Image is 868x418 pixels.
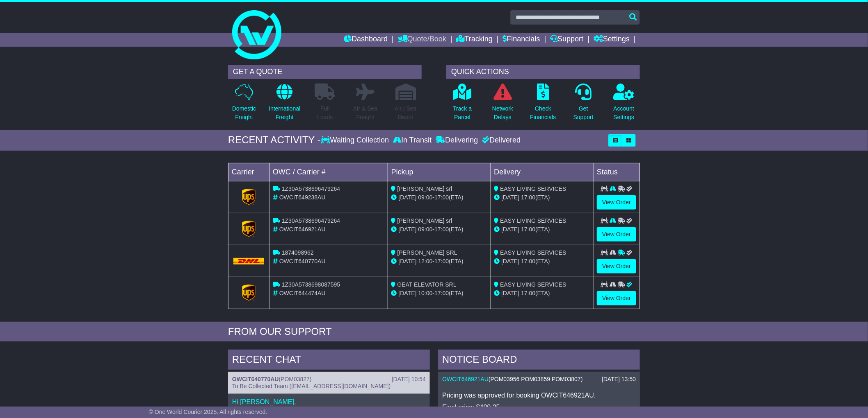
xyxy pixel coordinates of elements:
[442,376,636,383] div: ( )
[434,258,449,264] span: 17:00
[344,33,388,47] a: Dashboard
[530,83,557,126] a: CheckFinancials
[282,249,314,256] span: 1874098962
[521,194,535,201] span: 17:00
[232,376,426,383] div: ( )
[501,290,519,296] span: [DATE]
[452,83,472,126] a: Track aParcel
[397,185,452,192] span: [PERSON_NAME] srl
[597,195,636,210] a: View Order
[500,185,566,192] span: EASY LIVING SERVICES
[399,226,417,233] span: [DATE]
[281,376,310,382] span: POM03827
[397,217,452,224] span: [PERSON_NAME] srl
[279,194,326,201] span: OWCIT649238AU
[501,258,519,264] span: [DATE]
[232,83,256,126] a: DomesticFreight
[282,281,340,288] span: 1Z30A5738698087595
[573,83,594,126] a: GetSupport
[453,104,472,122] p: Track a Parcel
[434,226,449,233] span: 17:00
[434,290,449,296] span: 17:00
[494,193,590,202] div: (ETA)
[418,258,433,264] span: 12:00
[233,258,264,264] img: DHL.png
[228,134,321,146] div: RECENT ACTIVITY -
[397,281,457,288] span: GEAT ELEVATOR SRL
[550,33,584,47] a: Support
[500,281,566,288] span: EASY LIVING SERVICES
[391,136,434,145] div: In Transit
[282,217,340,224] span: 1Z30A5738696479264
[279,226,326,233] span: OWCIT646921AU
[392,376,426,383] div: [DATE] 10:54
[521,290,535,296] span: 17:00
[242,221,256,237] img: GetCarrierServiceLogo
[269,104,300,122] p: International Freight
[501,226,519,233] span: [DATE]
[391,193,487,202] div: - (ETA)
[494,225,590,234] div: (ETA)
[434,136,480,145] div: Delivering
[391,257,487,266] div: - (ETA)
[492,83,514,126] a: NetworkDelays
[573,104,594,122] p: Get Support
[418,226,433,233] span: 09:00
[418,194,433,201] span: 09:00
[232,398,426,406] p: Hi [PERSON_NAME],
[492,104,513,122] p: Network Delays
[397,249,457,256] span: [PERSON_NAME] SRL
[521,226,535,233] span: 17:00
[491,163,594,181] td: Delivery
[500,217,566,224] span: EASY LIVING SERVICES
[270,163,388,181] td: OWC / Carrier #
[597,291,636,305] a: View Order
[399,290,417,296] span: [DATE]
[457,33,493,47] a: Tracking
[480,136,521,145] div: Delivered
[399,194,417,201] span: [DATE]
[446,65,640,79] div: QUICK ACTIONS
[242,285,256,301] img: GetCarrierServiceLogo
[494,257,590,266] div: (ETA)
[530,104,556,122] p: Check Financials
[442,403,636,411] p: Final price: $400.25.
[232,376,279,382] a: OWCIT640770AU
[228,350,430,372] div: RECENT CHAT
[614,104,635,122] p: Account Settings
[388,163,491,181] td: Pickup
[279,258,326,264] span: OWCIT640770AU
[398,33,446,47] a: Quote/Book
[228,65,422,79] div: GET A QUOTE
[353,104,377,122] p: Air & Sea Freight
[279,290,326,296] span: OWCIT644474AU
[434,194,449,201] span: 17:00
[232,104,256,122] p: Domestic Freight
[268,83,301,126] a: InternationalFreight
[418,290,433,296] span: 10:00
[602,376,636,383] div: [DATE] 13:50
[391,225,487,234] div: - (ETA)
[438,350,640,372] div: NOTICE BOARD
[321,136,391,145] div: Waiting Collection
[232,383,391,389] span: To Be Collected Team ([EMAIL_ADDRESS][DOMAIN_NAME])
[391,289,487,298] div: - (ETA)
[494,289,590,298] div: (ETA)
[149,409,267,415] span: © One World Courier 2025. All rights reserved.
[597,227,636,242] a: View Order
[597,259,636,273] a: View Order
[501,194,519,201] span: [DATE]
[521,258,535,264] span: 17:00
[228,326,640,338] div: FROM OUR SUPPORT
[500,249,566,256] span: EASY LIVING SERVICES
[491,376,581,382] span: POM03956 POM03859 POM03807
[613,83,635,126] a: AccountSettings
[395,104,417,122] p: Air / Sea Depot
[228,163,270,181] td: Carrier
[282,185,340,192] span: 1Z30A5738696479264
[594,163,640,181] td: Status
[594,33,630,47] a: Settings
[503,33,540,47] a: Financials
[399,258,417,264] span: [DATE]
[315,104,335,122] p: Full Loads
